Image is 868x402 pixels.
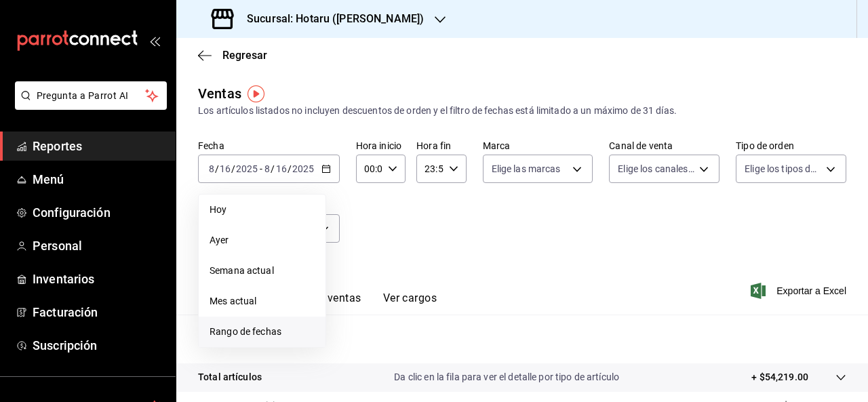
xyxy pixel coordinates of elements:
[745,162,821,176] span: Elige los tipos de orden
[753,283,846,299] button: Exportar a Excel
[198,83,241,104] div: Ventas
[609,141,719,150] label: Canal de venta
[198,141,340,150] label: Fecha
[215,163,219,174] span: /
[236,11,424,27] h3: Sucursal: Hotaru ([PERSON_NAME])
[198,49,267,62] button: Regresar
[751,370,808,384] p: + $54,219.00
[383,292,437,315] button: Ver cargos
[149,35,160,46] button: open_drawer_menu
[210,233,315,247] span: Ayer
[198,370,262,384] p: Total artículos
[9,98,167,113] a: Pregunta a Parrot AI
[264,163,271,174] input: --
[33,137,165,155] span: Reportes
[416,141,466,150] label: Hora fin
[220,292,437,315] div: navigation tabs
[33,170,165,188] span: Menú
[33,237,165,255] span: Personal
[618,162,694,176] span: Elige los canales de venta
[15,81,167,110] button: Pregunta a Parrot AI
[37,89,146,103] span: Pregunta a Parrot AI
[288,163,292,174] span: /
[492,162,561,176] span: Elige las marcas
[356,141,406,150] label: Hora inicio
[33,270,165,288] span: Inventarios
[210,203,315,217] span: Hoy
[275,163,288,174] input: --
[271,163,275,174] span: /
[33,203,165,222] span: Configuración
[248,85,264,102] img: Tooltip marker
[210,294,315,308] span: Mes actual
[33,303,165,321] span: Facturación
[736,141,846,150] label: Tipo de orden
[222,49,267,62] span: Regresar
[208,163,215,174] input: --
[292,163,315,174] input: ----
[308,292,361,315] button: Ver ventas
[260,163,262,174] span: -
[198,331,846,347] p: Resumen
[210,325,315,339] span: Rango de fechas
[231,163,235,174] span: /
[235,163,258,174] input: ----
[483,141,593,150] label: Marca
[33,336,165,355] span: Suscripción
[198,104,846,118] div: Los artículos listados no incluyen descuentos de orden y el filtro de fechas está limitado a un m...
[210,264,315,278] span: Semana actual
[219,163,231,174] input: --
[394,370,619,384] p: Da clic en la fila para ver el detalle por tipo de artículo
